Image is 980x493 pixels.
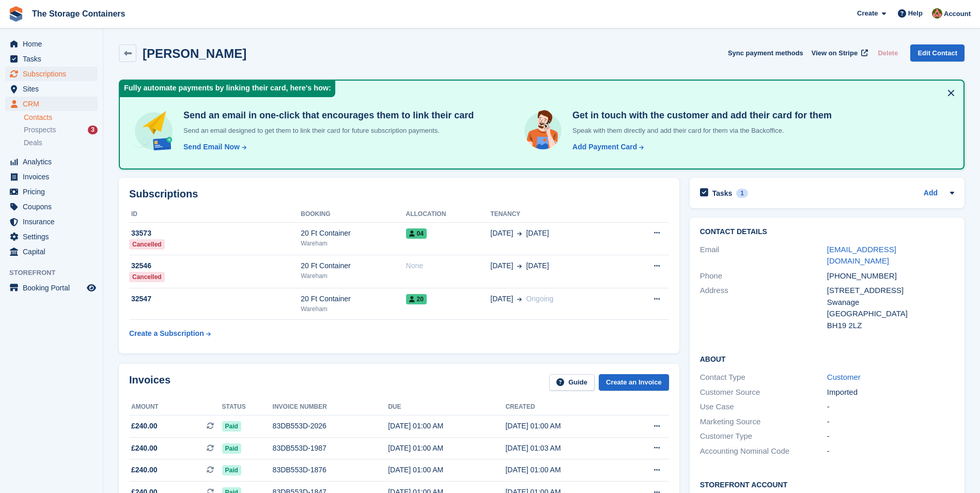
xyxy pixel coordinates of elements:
a: Prospects 3 [24,125,98,135]
div: 33573 [129,228,301,239]
th: Booking [301,206,406,223]
span: Settings [23,229,85,244]
span: [DATE] [490,260,513,271]
span: Pricing [23,184,85,199]
div: Use Case [700,401,827,413]
span: Account [944,9,971,19]
div: 32546 [129,260,301,271]
a: menu [5,97,98,111]
span: Sites [23,82,85,96]
div: Cancelled [129,272,165,282]
a: Guide [549,374,595,391]
a: Create an Invoice [599,374,669,391]
h2: Subscriptions [129,188,669,200]
span: £240.00 [131,443,158,454]
h2: Storefront Account [700,479,954,489]
a: menu [5,52,98,66]
th: Created [505,399,623,415]
div: [DATE] 01:00 AM [505,421,623,432]
span: Paid [222,421,241,432]
a: menu [5,155,98,169]
button: Sync payment methods [728,44,803,61]
span: Deals [24,138,42,148]
th: Tenancy [490,206,623,223]
div: 20 Ft Container [301,228,406,239]
span: Ongoing [526,295,553,303]
div: [DATE] 01:00 AM [505,465,623,475]
div: Fully automate payments by linking their card, here's how: [120,81,335,97]
a: menu [5,229,98,244]
h2: [PERSON_NAME] [143,47,246,60]
th: Amount [129,399,222,415]
img: stora-icon-8386f47178a22dfd0bd8f6a31ec36ba5ce8667c1dd55bd0f319d3a0aa187defe.svg [8,6,24,22]
a: The Storage Containers [28,5,129,22]
span: Analytics [23,155,85,169]
th: ID [129,206,301,223]
img: get-in-touch-e3e95b6451f4e49772a6039d3abdde126589d6f45a760754adfa51be33bf0f70.svg [522,110,564,152]
a: menu [5,244,98,259]
div: Cancelled [129,239,165,250]
div: [DATE] 01:00 AM [388,421,505,432]
div: [PHONE_NUMBER] [827,270,954,282]
div: 1 [736,189,748,198]
span: [DATE] [490,294,513,304]
span: CRM [23,97,85,111]
div: 20 Ft Container [301,260,406,271]
a: Add Payment Card [568,142,645,152]
a: Customer [827,373,861,381]
div: Swanage [827,297,954,309]
a: Add [924,188,938,199]
a: menu [5,170,98,184]
span: [DATE] [526,228,549,239]
h2: Invoices [129,374,170,391]
a: Preview store [85,282,98,294]
div: None [406,260,491,271]
th: Invoice number [273,399,388,415]
a: Create a Subscription [129,324,211,343]
div: Contact Type [700,372,827,383]
div: Customer Source [700,387,827,398]
div: 20 Ft Container [301,294,406,304]
span: 20 [406,294,427,304]
div: Address [700,285,827,331]
span: [DATE] [490,228,513,239]
a: menu [5,199,98,214]
div: 83DB553D-1876 [273,465,388,475]
div: [STREET_ADDRESS] [827,285,954,297]
span: Insurance [23,214,85,229]
div: Wareham [301,304,406,314]
span: £240.00 [131,465,158,475]
span: View on Stripe [812,48,858,58]
div: Customer Type [700,430,827,442]
div: 32547 [129,294,301,304]
div: [DATE] 01:00 AM [388,443,505,454]
h4: Send an email in one-click that encourages them to link their card [179,110,474,121]
a: Edit Contact [910,44,965,61]
p: Speak with them directly and add their card for them via the Backoffice. [568,126,832,136]
div: 3 [88,126,98,134]
div: 83DB553D-2026 [273,421,388,432]
th: Status [222,399,273,415]
span: [DATE] [526,260,549,271]
th: Due [388,399,505,415]
span: Subscriptions [23,67,85,81]
div: Marketing Source [700,416,827,428]
h2: Contact Details [700,228,954,236]
div: Accounting Nominal Code [700,445,827,457]
span: Prospects [24,125,56,135]
span: Create [857,8,878,19]
div: BH19 2LZ [827,320,954,332]
span: Home [23,37,85,51]
span: Capital [23,244,85,259]
button: Delete [874,44,902,61]
span: Paid [222,443,241,454]
a: Contacts [24,113,98,122]
div: 83DB553D-1987 [273,443,388,454]
h2: About [700,353,954,364]
div: - [827,401,954,413]
a: Deals [24,137,98,148]
span: Coupons [23,199,85,214]
div: Wareham [301,239,406,248]
div: Imported [827,387,954,398]
span: Invoices [23,170,85,184]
